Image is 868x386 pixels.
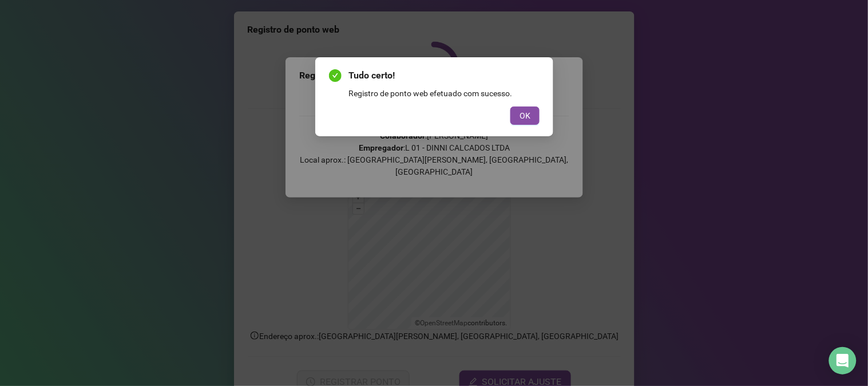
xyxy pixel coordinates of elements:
[510,107,540,125] button: OK
[348,69,540,82] span: Tudo certo!
[520,109,530,122] span: OK
[348,87,540,100] div: Registro de ponto web efetuado com sucesso.
[829,347,857,375] div: Open Intercom Messenger
[329,69,342,82] span: check-circle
